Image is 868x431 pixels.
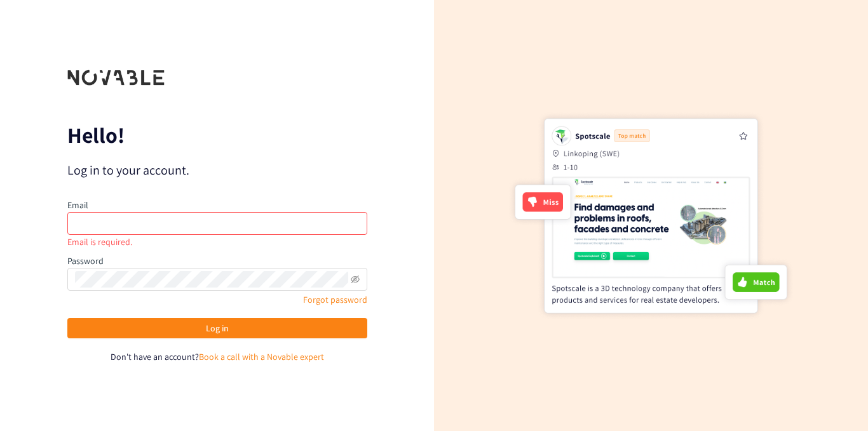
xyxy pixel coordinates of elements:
label: Email [67,199,88,211]
span: Don't have an account? [111,351,199,362]
iframe: Chat Widget [661,294,868,431]
p: Hello! [67,125,367,145]
a: Book a call with a Novable expert [199,351,324,362]
button: Log in [67,318,367,338]
p: Log in to your account. [67,161,367,179]
label: Password [67,255,104,267]
span: eye-invisible [351,275,360,284]
span: Log in [206,321,229,335]
div: Email is required. [67,235,367,249]
a: Forgot password [303,294,367,305]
